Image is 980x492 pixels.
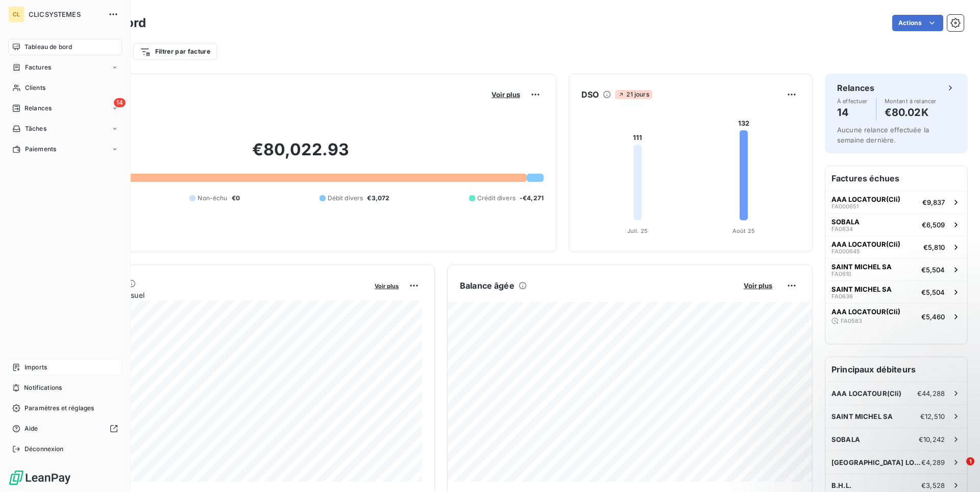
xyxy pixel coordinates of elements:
span: Non-échu [198,194,227,203]
a: 14Relances [8,100,122,116]
span: Tâches [25,124,46,133]
span: Crédit divers [477,194,516,203]
span: €5,504 [921,288,945,296]
span: €5,810 [923,243,945,251]
span: €6,509 [922,221,945,229]
span: Paramètres et réglages [24,404,94,413]
span: AAA LOCATOUR(Cli) [831,389,902,397]
button: Voir plus [372,281,402,290]
span: €44,288 [917,389,945,397]
span: Notifications [24,383,62,392]
span: Voir plus [492,90,520,99]
div: CL [8,6,24,22]
a: Paiements [8,141,122,157]
span: €9,837 [922,198,945,206]
span: Voir plus [744,282,772,290]
span: Déconnexion [24,444,64,454]
h6: Balance âgée [460,279,514,292]
span: 21 jours [615,90,652,99]
h2: €80,022.93 [58,139,544,170]
span: B.H.L. [831,481,851,489]
span: €5,504 [921,266,945,274]
h4: €80.02K [885,104,937,121]
span: Tableau de bord [24,42,72,52]
span: Factures [25,63,51,72]
button: SAINT MICHEL SAFA0636€5,504 [825,280,967,303]
span: 1 [966,457,974,465]
span: Clients [25,83,45,92]
span: FA0634 [831,226,853,232]
h4: 14 [837,104,868,121]
h6: Relances [837,82,874,94]
a: Tableau de bord [8,39,122,55]
a: Aide [8,420,122,437]
span: €3,072 [367,194,389,203]
tspan: Juil. 25 [627,227,648,235]
span: Voir plus [375,283,399,290]
span: Relances [24,104,52,113]
span: Paiements [25,145,56,154]
a: Clients [8,80,122,96]
button: Actions [892,15,943,31]
span: 14 [114,98,126,107]
iframe: Intercom notifications message [776,393,980,464]
span: AAA LOCATOUR(Cli) [831,308,900,316]
a: Tâches [8,121,122,137]
span: Aide [24,424,38,433]
span: FA0610 [831,271,851,277]
span: €0 [232,194,240,203]
button: AAA LOCATOUR(Cli)FA0583€5,460 [825,303,967,330]
iframe: Intercom live chat [945,457,970,482]
span: FA000651 [831,203,859,209]
h6: Factures échues [825,166,967,191]
tspan: Août 25 [732,227,755,235]
span: Aucune relance effectuée la semaine dernière. [837,126,929,144]
a: Paramètres et réglages [8,400,122,416]
span: €5,460 [921,313,945,321]
a: Imports [8,359,122,376]
span: SAINT MICHEL SA [831,285,892,293]
a: Factures [8,59,122,76]
span: Débit divers [328,194,363,203]
button: Voir plus [741,281,775,290]
h6: DSO [581,88,599,101]
span: AAA LOCATOUR(Cli) [831,240,900,248]
button: Filtrer par facture [133,43,217,60]
span: FA0636 [831,293,853,299]
button: Voir plus [488,90,523,99]
span: SOBALA [831,218,860,226]
span: FA0583 [841,318,862,324]
button: AAA LOCATOUR(Cli)FA000645€5,810 [825,236,967,258]
span: €3,528 [921,481,945,489]
button: AAA LOCATOUR(Cli)FA000651€9,837 [825,191,967,213]
img: Logo LeanPay [8,470,71,486]
span: À effectuer [837,98,868,104]
span: Montant à relancer [885,98,937,104]
span: CLICSYSTEMES [29,10,102,18]
span: FA000645 [831,248,860,254]
button: SAINT MICHEL SAFA0610€5,504 [825,258,967,280]
h6: Principaux débiteurs [825,357,967,382]
span: -€4,271 [520,194,544,203]
button: SOBALAFA0634€6,509 [825,213,967,236]
span: AAA LOCATOUR(Cli) [831,195,900,203]
span: Chiffre d'affaires mensuel [58,290,367,300]
span: Imports [24,363,47,372]
span: SAINT MICHEL SA [831,263,892,271]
